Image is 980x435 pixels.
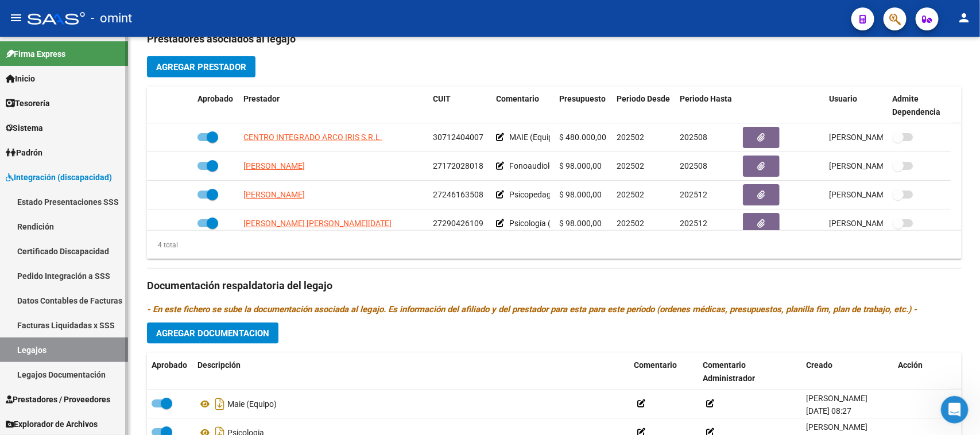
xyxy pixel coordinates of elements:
datatable-header-cell: Admite Dependencia [888,87,951,125]
span: Descripción [197,360,241,370]
div: 4 total [147,239,178,251]
span: $ 98.000,00 [559,219,602,228]
datatable-header-cell: Periodo Hasta [675,87,738,125]
span: 202512 [680,219,707,228]
datatable-header-cell: Descripción [193,353,629,391]
span: Comentario [496,94,539,103]
span: Aprobado [197,94,233,103]
span: [PERSON_NAME] [DATE] [829,133,919,142]
datatable-header-cell: Periodo Desde [612,87,675,125]
span: Periodo Desde [617,94,670,103]
span: 202508 [680,133,707,142]
button: Agregar Documentacion [147,323,278,344]
span: 30712404007 [433,133,483,142]
span: Fonoaudiología (8 sesiones/mes) [509,161,628,170]
span: [DATE] 08:27 [806,406,851,415]
button: Agregar Prestador [147,56,255,77]
span: Psicología (8 sesiones/mes) [509,219,609,228]
span: 27172028018 [433,161,483,170]
span: Acción [898,360,923,370]
div: Maie (Equipo) [197,395,625,413]
span: 202502 [617,133,644,142]
span: 27290426109 [433,219,483,228]
span: Prestadores / Proveedores [6,393,110,406]
span: [PERSON_NAME] [PERSON_NAME][DATE] [243,219,392,228]
span: [PERSON_NAME] [243,161,305,170]
i: - En este fichero se sube la documentación asociada al legajo. Es información del afiliado y del ... [147,304,917,314]
span: [PERSON_NAME] [806,394,867,403]
span: Padrón [6,146,42,159]
span: CUIT [433,94,451,103]
span: Agregar Prestador [156,62,246,72]
span: Sistema [6,122,43,134]
span: 202502 [617,190,644,199]
span: Agregar Documentacion [156,328,269,339]
span: - omint [91,6,132,31]
span: Explorador de Archivos [6,418,98,430]
span: [PERSON_NAME] [243,190,305,199]
span: 202502 [617,161,644,170]
span: 27246163508 [433,190,483,199]
datatable-header-cell: Comentario [629,353,698,391]
span: $ 98.000,00 [559,190,602,199]
datatable-header-cell: Prestador [239,87,428,125]
span: Psicopedagogía (8 sesiones/mes) [509,190,630,199]
datatable-header-cell: Comentario [491,87,555,125]
span: [PERSON_NAME] [DATE] [829,190,919,199]
span: 202508 [680,161,707,170]
span: Prestador [243,94,280,103]
datatable-header-cell: Usuario [824,87,888,125]
span: [PERSON_NAME] [DATE] [829,161,919,170]
i: Descargar documento [212,395,227,413]
mat-icon: person [957,11,971,25]
span: Integración (discapacidad) [6,171,112,184]
iframe: Intercom live chat [941,396,969,424]
span: Presupuesto [559,94,606,103]
datatable-header-cell: Aprobado [147,353,193,391]
span: [PERSON_NAME] [806,422,867,432]
span: Creado [806,360,832,370]
span: 202512 [680,190,707,199]
span: CENTRO INTEGRADO ARCO IRIS S.R.L. [243,133,382,142]
span: Comentario Administrador [703,360,755,383]
span: Usuario [829,94,857,103]
datatable-header-cell: CUIT [428,87,491,125]
span: Periodo Hasta [680,94,732,103]
mat-icon: menu [9,11,23,25]
span: $ 98.000,00 [559,161,602,170]
datatable-header-cell: Aprobado [193,87,239,125]
h3: Documentación respaldatoria del legajo [147,278,962,294]
span: 202502 [617,219,644,228]
h3: Prestadores asociados al legajo [147,31,962,47]
span: Admite Dependencia [892,94,940,116]
span: Inicio [6,72,35,85]
datatable-header-cell: Presupuesto [555,87,612,125]
span: [PERSON_NAME] [DATE] [829,219,919,228]
span: Aprobado [152,360,187,370]
span: $ 480.000,00 [559,133,606,142]
span: Comentario [634,360,677,370]
datatable-header-cell: Acción [893,353,951,391]
span: Tesorería [6,97,50,110]
span: Firma Express [6,48,65,60]
datatable-header-cell: Comentario Administrador [698,353,801,391]
span: MAIE (Equipo) [509,133,560,142]
datatable-header-cell: Creado [801,353,893,391]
